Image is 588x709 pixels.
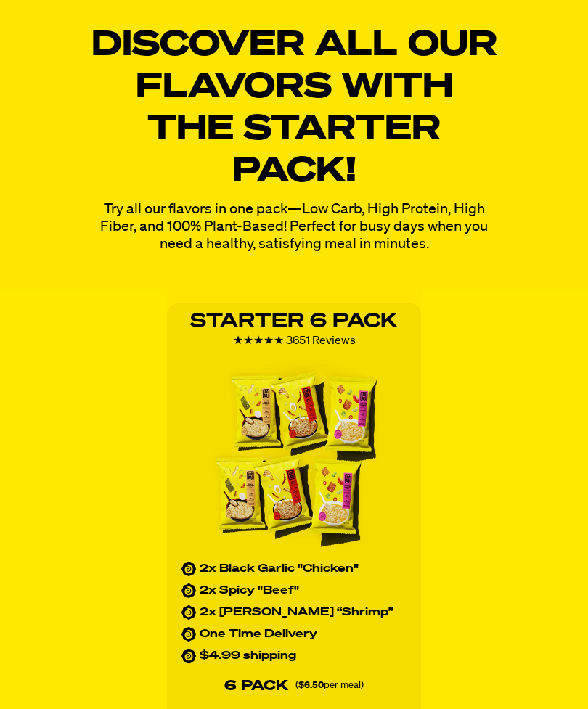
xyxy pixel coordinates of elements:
img: custom_bullet.svg [181,606,196,620]
img: Five yellow instant noodle packets with various flavor labels. [201,365,388,555]
p: ( per meal) [295,679,364,694]
img: custom_bullet.svg [181,562,196,577]
img: custom_bullet.svg [181,649,196,664]
p: 2x Spicy "Beef" [200,584,299,599]
p: 2x Black Garlic "Chicken" [200,562,359,577]
img: custom_bullet.svg [181,584,196,599]
p: Try all our flavors in one pack—Low Carb, High Protein, High Fiber, and 100% Plant-Based! Perfect... [89,201,500,253]
strong: Starter 6 Pack [190,312,398,332]
img: custom_bullet.svg [181,628,196,642]
p: 2x [PERSON_NAME] “Shrimp” [200,606,393,620]
p: One Time Delivery [200,628,317,642]
p: $4.99 shipping [200,649,296,664]
h1: Discover All Our Flavors with the Starter Pack! [89,25,500,194]
div: ★★★★★ 3651 Reviews [233,333,356,351]
p: 6 PACK [224,675,288,698]
strong: $6.50 [298,681,324,691]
